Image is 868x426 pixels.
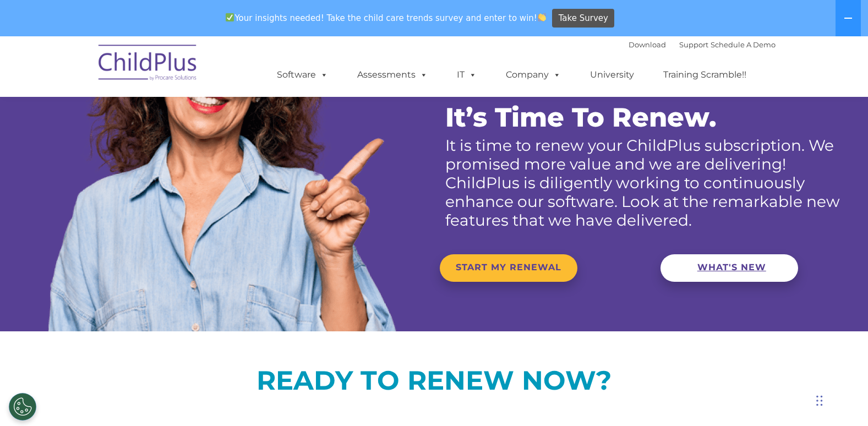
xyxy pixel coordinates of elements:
[579,64,645,86] a: University
[104,364,765,396] p: READY TO RENEW NOW?
[440,254,577,282] a: START MY RENEWAL
[495,64,572,86] a: Company
[629,40,776,49] font: |
[456,262,561,272] span: START MY RENEWAL
[445,101,849,133] p: It’s Time To Renew.
[697,262,766,272] span: WHAT'S NEW
[552,9,614,28] a: Take Survey
[813,373,868,426] iframe: Chat Widget
[679,40,708,49] a: Support
[711,40,776,49] a: Schedule A Demo
[226,13,234,21] img: ✅
[652,64,757,86] a: Training Scramble!!
[538,13,546,21] img: 👏
[9,393,36,420] button: Cookies Settings
[93,37,203,92] img: ChildPlus by Procare Solutions
[221,9,551,27] span: Your insights needed! Take the child care trends survey and enter to win!
[629,40,666,49] a: Download
[660,254,798,282] a: WHAT'S NEW
[559,9,608,28] span: Take Survey
[816,384,823,417] div: Drag
[346,64,439,86] a: Assessments
[446,64,488,86] a: IT
[266,64,339,86] a: Software
[445,136,849,230] p: It is time to renew your ChildPlus subscription. We promised more value and we are delivering! Ch...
